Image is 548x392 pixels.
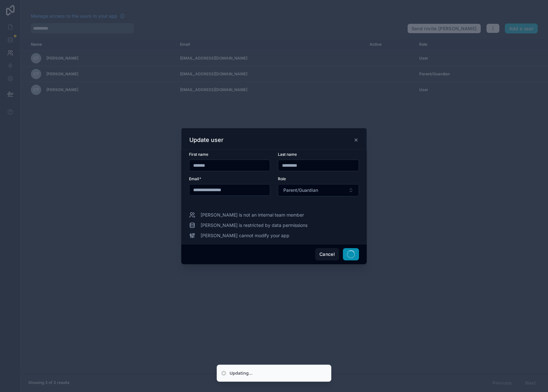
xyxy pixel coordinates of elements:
span: [PERSON_NAME] cannot modify your app [201,232,289,239]
span: [PERSON_NAME] is not an internal team member [201,212,304,218]
span: First name [189,152,208,157]
button: Cancel [315,248,339,260]
button: Select Button [278,184,359,196]
div: Updating... [230,370,253,377]
span: [PERSON_NAME] is restricted by data permissions [201,222,307,229]
span: Parent/Guardian [283,187,318,193]
span: Role [278,176,286,181]
span: Last name [278,152,297,157]
span: Email [189,176,199,181]
h3: Update user [189,136,223,144]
